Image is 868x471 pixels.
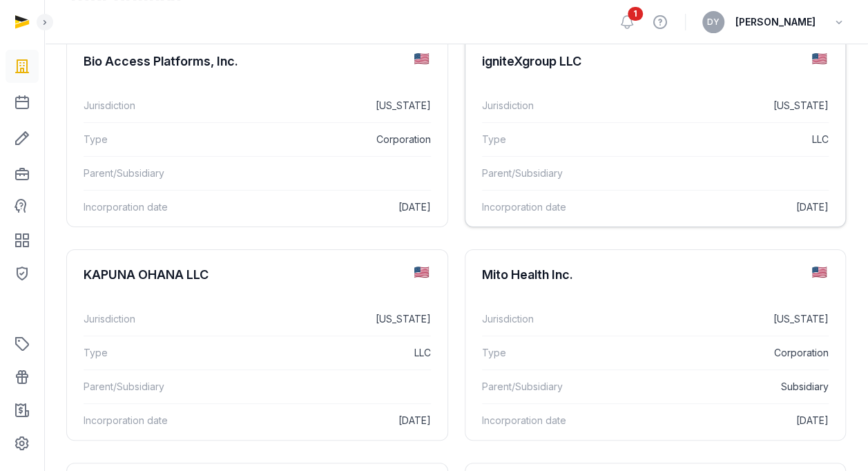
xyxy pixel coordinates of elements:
button: DY [702,11,724,33]
div: igniteXgroup LLC [482,53,581,70]
a: Bio Access Platforms, Inc.Jurisdiction[US_STATE]TypeCorporationParent/SubsidiaryIncorporation dat... [67,37,447,235]
div: Bio Access Platforms, Inc. [84,53,238,70]
a: igniteXgroup LLCJurisdiction[US_STATE]TypeLLCParent/SubsidiaryIncorporation date[DATE] [465,37,846,235]
dt: Type [84,345,218,361]
dd: Corporation [229,131,431,148]
dt: Incorporation date [482,199,617,215]
div: Mito Health Inc. [482,267,573,283]
dt: Jurisdiction [84,97,218,114]
dt: Parent/Subsidiary [84,378,218,395]
span: [PERSON_NAME] [735,14,816,30]
dd: [US_STATE] [229,311,431,327]
img: us.png [414,53,429,64]
dt: Jurisdiction [84,311,218,327]
a: KAPUNA OHANA LLCJurisdiction[US_STATE]TypeLLCParent/SubsidiaryIncorporation date[DATE] [67,250,447,448]
dt: Parent/Subsidiary [482,165,617,182]
div: KAPUNA OHANA LLC [84,267,209,283]
dt: Type [482,131,617,148]
dd: [DATE] [229,412,431,429]
iframe: Chat Widget [619,311,868,471]
a: Mito Health Inc.Jurisdiction[US_STATE]TypeCorporationParent/SubsidiarySubsidiaryIncorporation dat... [465,250,846,448]
span: 1 [628,7,643,21]
dt: Parent/Subsidiary [84,165,218,182]
img: us.png [414,267,429,278]
dt: Incorporation date [84,199,218,215]
span: DY [707,18,720,26]
img: us.png [812,267,827,278]
dt: Parent/Subsidiary [482,378,617,395]
dt: Jurisdiction [482,311,617,327]
dt: Jurisdiction [482,97,617,114]
dd: LLC [627,131,829,148]
dd: [DATE] [229,199,431,215]
dt: Incorporation date [482,412,617,429]
dd: [US_STATE] [627,97,829,114]
dt: Type [482,345,617,361]
img: us.png [812,53,827,64]
dd: [US_STATE] [229,97,431,114]
dd: LLC [229,345,431,361]
dt: Incorporation date [84,412,218,429]
dt: Type [84,131,218,148]
dd: [DATE] [627,199,829,215]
